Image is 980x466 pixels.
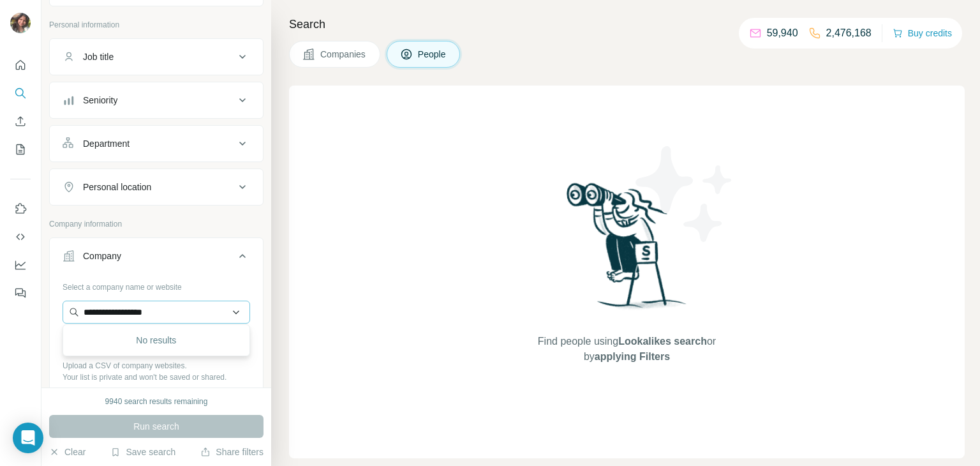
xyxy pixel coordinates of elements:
p: Personal information [49,19,264,31]
button: Clear [49,446,85,458]
button: Buy credits [893,24,952,42]
div: Seniority [83,94,117,107]
div: Select a company name or website [63,276,250,293]
div: Company [83,250,121,262]
button: Use Surfe on LinkedIn [10,197,31,220]
div: Job title [83,50,114,63]
button: Company [50,241,263,276]
img: Avatar [10,13,31,33]
h4: Search [289,15,965,33]
button: Personal location [50,172,263,202]
span: Companies [320,48,367,61]
button: Department [50,128,263,159]
button: Save search [110,446,175,458]
div: Personal location [83,181,151,193]
button: Share filters [200,446,264,458]
button: My lists [10,138,31,161]
button: Dashboard [10,253,31,276]
p: Company information [49,218,264,230]
span: Lookalikes search [618,336,707,347]
p: Upload a CSV of company websites. [63,360,250,372]
div: Open Intercom Messenger [13,423,43,453]
img: Surfe Illustration - Woman searching with binoculars [561,179,694,322]
p: 2,476,168 [826,26,872,41]
div: No results [66,327,247,353]
div: 9940 search results remaining [105,396,208,407]
span: Find people using or by [524,334,729,365]
img: Surfe Illustration - Stars [627,137,742,252]
button: Quick start [10,54,31,77]
button: Enrich CSV [10,110,31,133]
button: Use Surfe API [10,225,31,248]
span: People [418,48,447,61]
button: Job title [50,41,263,72]
button: Feedback [10,282,31,304]
p: Your list is private and won't be saved or shared. [63,372,250,383]
button: Seniority [50,85,263,116]
p: 59,940 [767,26,798,41]
span: applying Filters [595,351,670,362]
div: Department [83,137,130,150]
button: Search [10,82,31,105]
